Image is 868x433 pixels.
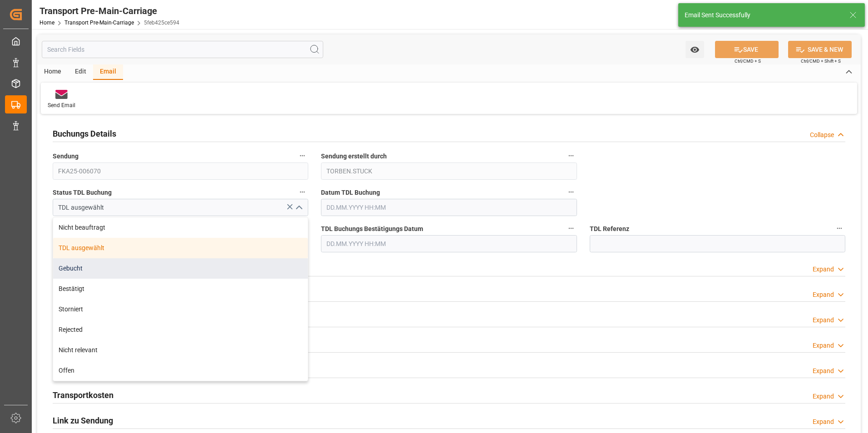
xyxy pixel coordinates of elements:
[590,224,629,234] span: TDL Referenz
[48,101,75,109] div: Send Email
[833,222,845,234] button: TDL Referenz
[813,392,834,401] div: Expand
[53,340,308,360] div: Nicht relevant
[39,20,54,26] a: Home
[321,152,387,161] span: Sendung erstellt durch
[813,290,834,300] div: Expand
[813,417,834,427] div: Expand
[715,41,779,58] button: SAVE
[801,58,841,64] span: Ctrl/CMD + Shift + S
[321,188,380,197] span: Datum TDL Buchung
[296,186,308,198] button: Status TDL Buchung
[810,130,834,140] div: Collapse
[686,41,704,58] button: open menu
[735,58,761,64] span: Ctrl/CMD + S
[321,224,423,234] span: TDL Buchungs Bestätigungs Datum
[93,64,123,80] div: Email
[53,152,79,161] span: Sendung
[53,414,113,427] h2: Link zu Sendung
[53,238,308,258] div: TDL ausgewählt
[321,199,577,216] input: DD.MM.YYYY HH:MM
[813,265,834,274] div: Expand
[68,64,93,80] div: Edit
[321,235,577,252] input: DD.MM.YYYY HH:MM
[788,41,852,58] button: SAVE & NEW
[53,258,308,279] div: Gebucht
[53,279,308,299] div: Bestätigt
[53,389,113,401] h2: Transportkosten
[64,20,134,26] a: Transport Pre-Main-Carriage
[53,320,308,340] div: Rejected
[37,64,68,80] div: Home
[813,341,834,350] div: Expand
[53,360,308,381] div: Offen
[813,315,834,325] div: Expand
[813,366,834,376] div: Expand
[565,222,577,234] button: TDL Buchungs Bestätigungs Datum
[53,188,112,197] span: Status TDL Buchung
[53,128,116,140] h2: Buchungs Details
[39,4,179,18] div: Transport Pre-Main-Carriage
[42,41,323,58] input: Search Fields
[53,299,308,320] div: Storniert
[685,10,841,20] div: Email Sent Successfully
[565,186,577,198] button: Datum TDL Buchung
[296,150,308,162] button: Sendung
[53,217,308,238] div: Nicht beauftragt
[291,201,305,215] button: close menu
[565,150,577,162] button: Sendung erstellt durch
